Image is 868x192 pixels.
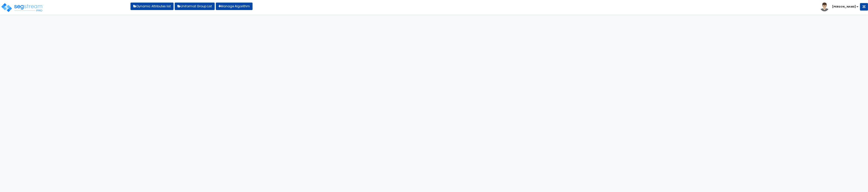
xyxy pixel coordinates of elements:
button: Uniformat Group List [175,3,215,10]
img: avatar.png [820,3,829,11]
b: [PERSON_NAME] [832,5,856,9]
a: Manage Algorithm [216,3,253,10]
button: Dynamic Attributes list [130,3,174,10]
img: logo_pro_r.png [1,3,44,13]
